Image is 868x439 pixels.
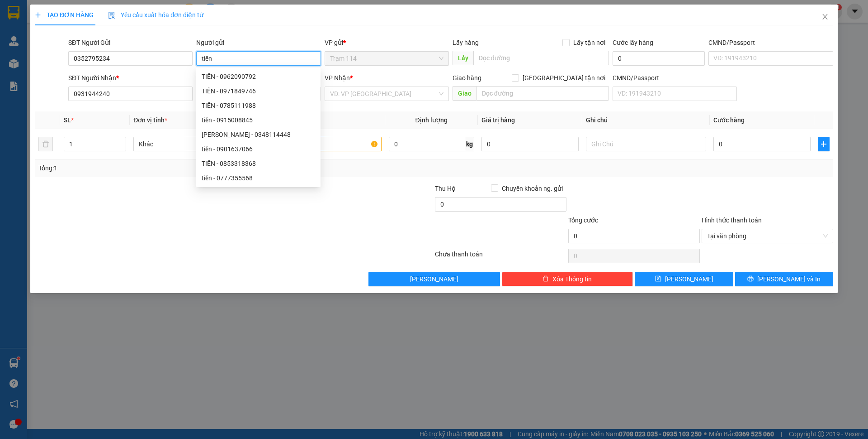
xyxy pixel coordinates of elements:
[812,5,838,30] button: Close
[481,116,515,124] span: Giá trị hàng
[498,183,566,193] span: Chuyển khoản ng. gửi
[83,4,99,11] span: 08:18
[713,116,745,124] span: Cước hàng
[38,137,53,151] button: delete
[16,4,61,11] span: ĐQ2510150003
[635,272,733,286] button: save[PERSON_NAME]
[582,111,710,129] th: Ghi chú
[32,34,60,41] span: Trạm 114
[202,115,315,125] div: tiến - 0915008845
[708,38,833,48] div: CMND/Passport
[476,86,609,101] input: Dọc đường
[35,41,102,51] span: PHIẾU GỬI HÀNG
[39,11,97,21] strong: CTY XE KHÁCH
[613,73,737,83] div: CMND/Passport
[196,84,321,98] div: TIẾN - 0971849746
[707,229,828,243] span: Tại văn phòng
[64,116,71,124] span: SL
[818,137,830,151] button: plus
[465,137,474,151] span: kg
[655,275,661,283] span: save
[613,51,705,66] input: Cước lấy hàng
[702,217,762,224] label: Hình thức thanh toán
[542,275,549,283] span: delete
[613,39,653,46] label: Cước lấy hàng
[202,173,315,183] div: tiến - 0777355568
[108,12,115,19] img: icon
[261,137,381,151] input: VD: Bàn, Ghế
[502,272,633,286] button: deleteXóa Thông tin
[20,64,60,71] span: thảo CMND:
[435,185,456,192] span: Thu Hộ
[196,69,321,84] div: TIẾN - 0962090792
[202,130,315,140] div: [PERSON_NAME] - 0348114448
[415,116,448,124] span: Định lượng
[75,53,107,63] span: Quận 10
[196,127,321,142] div: phan tiến thành - 0348114448
[821,13,829,20] span: close
[473,51,609,65] input: Dọc đường
[28,53,107,63] span: Trạm 114 ->
[202,86,315,96] div: TIẾN - 0971849746
[519,73,609,83] span: [GEOGRAPHIC_DATA] tận nơi
[481,137,579,151] input: 0
[3,64,60,71] strong: N.gửi:
[196,98,321,113] div: TIẾN - 0785111988
[757,274,821,284] span: [PERSON_NAME] và In
[68,73,193,83] div: SĐT Người Nhận
[196,142,321,156] div: tiến - 0901637066
[133,116,167,124] span: Đơn vị tính
[35,23,100,33] strong: THIÊN PHÁT ĐẠT
[453,86,476,101] span: Giao
[202,72,315,82] div: TIẾN - 0962090792
[35,12,41,18] span: plus
[453,51,473,65] span: Lấy
[410,274,458,284] span: [PERSON_NAME]
[570,38,609,48] span: Lấy tận nơi
[325,38,449,48] div: VP gửi
[35,11,94,19] span: TẠO ĐƠN HÀNG
[552,274,592,284] span: Xóa Thông tin
[196,171,321,185] div: tiến - 0777355568
[202,101,315,111] div: TIẾN - 0785111988
[196,156,321,171] div: TIẾN - 0853318368
[747,275,754,283] span: printer
[202,144,315,154] div: tiến - 0901637066
[453,74,481,82] span: Giao hàng
[586,137,706,151] input: Ghi Chú
[139,137,248,151] span: Khác
[101,4,120,11] span: [DATE]
[368,272,500,286] button: [PERSON_NAME]
[434,249,567,265] div: Chưa thanh toán
[202,159,315,169] div: TIẾN - 0853318368
[325,74,350,82] span: VP Nhận
[735,272,833,286] button: printer[PERSON_NAME] và In
[665,274,713,284] span: [PERSON_NAME]
[453,39,479,46] span: Lấy hàng
[818,140,829,148] span: plus
[74,34,113,41] span: 02513607707
[108,11,203,19] span: Yêu cầu xuất hóa đơn điện tử
[330,52,443,65] span: Trạm 114
[22,34,113,41] strong: VP: SĐT:
[68,38,193,48] div: SĐT Người Gửi
[568,217,598,224] span: Tổng cước
[38,163,335,173] div: Tổng: 1
[196,113,321,127] div: tiến - 0915008845
[196,38,321,48] div: Người gửi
